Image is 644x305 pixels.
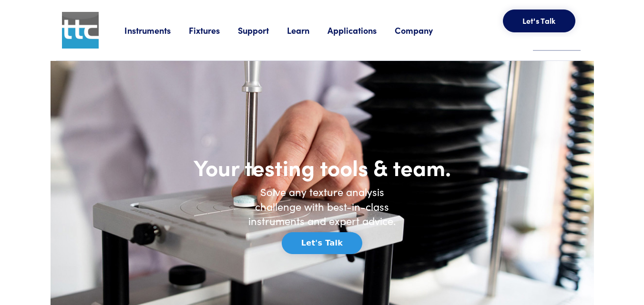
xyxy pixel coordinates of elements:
a: Support [238,24,287,36]
button: Let's Talk [503,10,575,32]
h6: Solve any texture analysis challenge with best-in-class instruments and expert advice. [241,185,403,228]
a: Applications [327,24,395,36]
button: Let's Talk [282,232,362,254]
a: Learn [287,24,327,36]
a: Company [395,24,451,36]
h1: Your testing tools & team. [160,153,484,181]
a: Fixtures [189,24,238,36]
a: Instruments [124,24,189,36]
img: ttc_logo_1x1_v1.0.png [62,12,99,49]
